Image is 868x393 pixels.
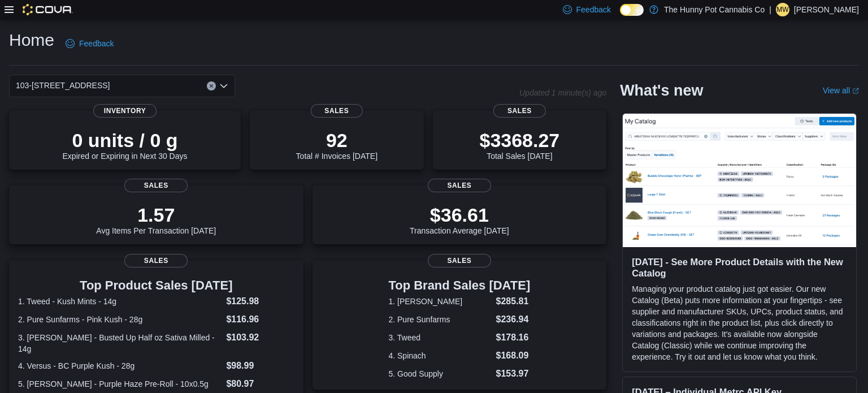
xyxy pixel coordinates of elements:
[388,332,491,343] dt: 3. Tweed
[226,313,294,326] dd: $116.96
[428,179,491,192] span: Sales
[410,204,509,235] div: Transaction Average [DATE]
[296,129,377,152] p: 92
[620,4,644,16] input: Dark Mode
[226,359,294,373] dd: $98.99
[852,88,859,94] svg: External link
[576,4,611,15] span: Feedback
[226,331,294,344] dd: $103.92
[96,204,216,226] p: 1.57
[207,81,216,90] button: Clear input
[620,16,620,16] span: Dark Mode
[388,296,491,307] dt: 1. [PERSON_NAME]
[296,129,377,161] div: Total # Invoices [DATE]
[79,38,114,49] span: Feedback
[93,104,157,118] span: Inventory
[479,129,559,161] div: Total Sales [DATE]
[776,3,788,16] span: MW
[496,313,531,326] dd: $236.94
[96,204,216,235] div: Avg Items Per Transaction [DATE]
[226,377,294,391] dd: $80.97
[388,368,491,379] dt: 5. Good Supply
[124,179,188,192] span: Sales
[18,279,294,292] h3: Top Product Sales [DATE]
[18,314,222,325] dt: 2. Pure Sunfarms - Pink Kush - 28g
[63,129,188,152] p: 0 units / 0 g
[620,81,703,100] h2: What's new
[388,350,491,361] dt: 4. Spinach
[794,3,859,16] p: [PERSON_NAME]
[410,204,509,226] p: $36.61
[219,81,228,90] button: Open list of options
[226,295,294,308] dd: $125.98
[63,129,188,161] div: Expired or Expiring in Next 30 Days
[632,283,847,362] p: Managing your product catalog just got easier. Our new Catalog (Beta) puts more information at yo...
[632,256,847,279] h3: [DATE] - See More Product Details with the New Catalog
[18,378,222,390] dt: 5. [PERSON_NAME] - Purple Haze Pre-Roll - 10x0.5g
[61,32,118,55] a: Feedback
[124,254,188,267] span: Sales
[493,104,545,118] span: Sales
[496,349,531,362] dd: $168.09
[18,296,222,307] dt: 1. Tweed - Kush Mints - 14g
[496,295,531,308] dd: $285.81
[519,88,606,97] p: Updated 1 minute(s) ago
[776,3,789,16] div: Micheala Whelan
[9,29,54,51] h1: Home
[479,129,559,152] p: $3368.27
[388,314,491,325] dt: 2. Pure Sunfarms
[311,104,363,118] span: Sales
[18,360,222,372] dt: 4. Versus - BC Purple Kush - 28g
[18,332,222,355] dt: 3. [PERSON_NAME] - Busted Up Half oz Sativa Milled - 14g
[23,4,73,15] img: Cova
[496,331,531,344] dd: $178.16
[428,254,491,267] span: Sales
[16,79,110,92] span: 103-[STREET_ADDRESS]
[388,279,530,292] h3: Top Brand Sales [DATE]
[664,3,765,16] p: The Hunny Pot Cannabis Co
[823,86,859,95] a: View allExternal link
[496,367,531,381] dd: $153.97
[769,3,771,16] p: |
